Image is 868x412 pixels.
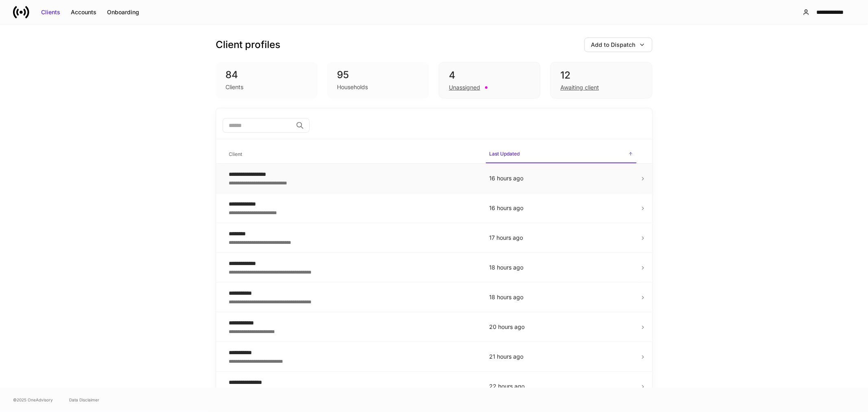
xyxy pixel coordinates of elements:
[550,62,652,99] div: 12Awaiting client
[36,6,66,19] button: Clients
[102,6,144,19] button: Onboarding
[489,293,633,301] p: 18 hours ago
[489,263,633,272] p: 18 hours ago
[489,150,520,158] h6: Last Updated
[560,83,599,92] div: Awaiting client
[449,69,530,82] div: 4
[66,6,102,19] button: Accounts
[69,397,99,403] a: Data Disclaimer
[584,37,652,52] button: Add to Dispatch
[489,174,633,182] p: 16 hours ago
[226,146,479,163] span: Client
[107,8,139,16] div: Onboarding
[591,41,636,49] div: Add to Dispatch
[71,8,96,16] div: Accounts
[439,62,540,99] div: 4Unassigned
[226,68,308,81] div: 84
[13,397,53,403] span: © 2025 OneAdvisory
[560,69,642,82] div: 12
[486,146,636,163] span: Last Updated
[229,150,243,158] h6: Client
[489,382,633,390] p: 22 hours ago
[489,204,633,212] p: 16 hours ago
[216,38,281,51] h3: Client profiles
[449,83,480,92] div: Unassigned
[489,353,633,361] p: 21 hours ago
[226,83,244,91] div: Clients
[337,83,368,91] div: Households
[489,323,633,331] p: 20 hours ago
[41,8,60,16] div: Clients
[489,234,633,242] p: 17 hours ago
[337,68,419,81] div: 95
